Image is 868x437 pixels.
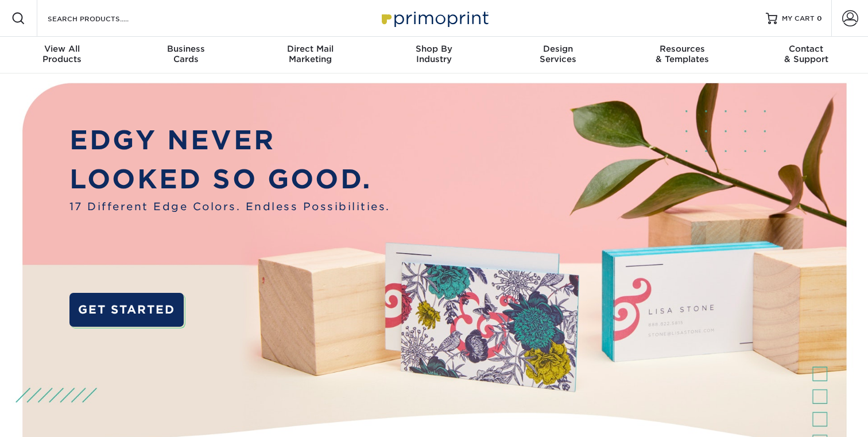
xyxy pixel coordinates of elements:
span: Contact [744,44,868,54]
span: Resources [620,44,744,54]
div: Industry [372,44,496,64]
div: Cards [124,44,248,64]
span: 17 Different Edge Colors. Endless Possibilities. [69,199,390,214]
p: LOOKED SO GOOD. [69,160,390,199]
span: Shop By [372,44,496,54]
a: Direct MailMarketing [248,37,372,74]
a: Shop ByIndustry [372,37,496,74]
span: MY CART [782,14,815,24]
a: BusinessCards [124,37,248,74]
span: Direct Mail [248,44,372,54]
a: GET STARTED [69,293,184,327]
span: Business [124,44,248,54]
div: & Templates [620,44,744,64]
div: Services [496,44,620,64]
div: & Support [744,44,868,64]
a: DesignServices [496,37,620,74]
img: Primoprint [377,6,491,30]
span: Design [496,44,620,54]
div: Marketing [248,44,372,64]
span: 0 [817,14,822,22]
a: Contact& Support [744,37,868,74]
input: SEARCH PRODUCTS..... [46,11,158,25]
p: EDGY NEVER [69,121,390,160]
a: Resources& Templates [620,37,744,74]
